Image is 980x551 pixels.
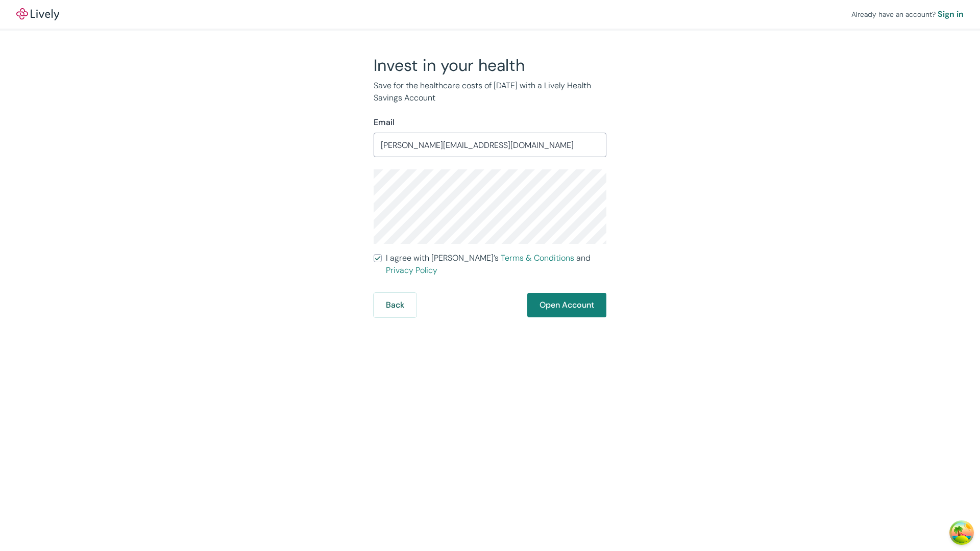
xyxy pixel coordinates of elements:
[938,8,964,20] a: Sign in
[374,80,606,104] p: Save for the healthcare costs of [DATE] with a Lively Health Savings Account
[16,8,59,20] a: LivelyLively
[374,293,416,317] button: Back
[374,116,395,129] label: Email
[386,252,606,277] span: I agree with [PERSON_NAME]’s and
[951,522,972,543] button: Open Tanstack query devtools
[527,293,606,317] button: Open Account
[16,8,59,20] img: Lively
[386,265,437,275] a: Privacy Policy
[851,8,964,20] div: Already have an account?
[374,55,606,76] h2: Invest in your health
[501,253,574,263] a: Terms & Conditions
